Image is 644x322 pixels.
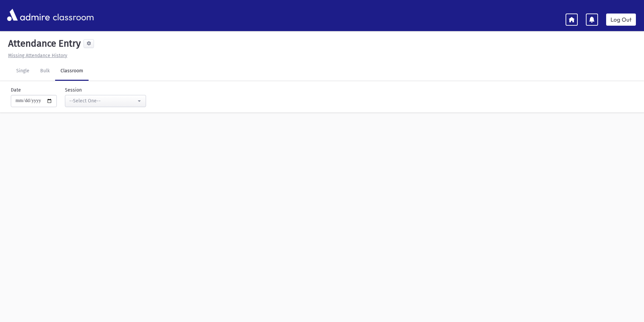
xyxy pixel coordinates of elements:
[55,62,89,81] a: Classroom
[69,97,136,104] div: --Select One--
[65,95,146,107] button: --Select One--
[5,38,81,49] h5: Attendance Entry
[606,14,636,26] a: Log Out
[35,62,55,81] a: Bulk
[11,86,21,94] label: Date
[5,53,67,58] a: Missing Attendance History
[5,7,51,23] img: AdmirePro
[11,62,35,81] a: Single
[8,53,67,58] u: Missing Attendance History
[65,86,82,94] label: Session
[51,6,94,24] span: classroom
